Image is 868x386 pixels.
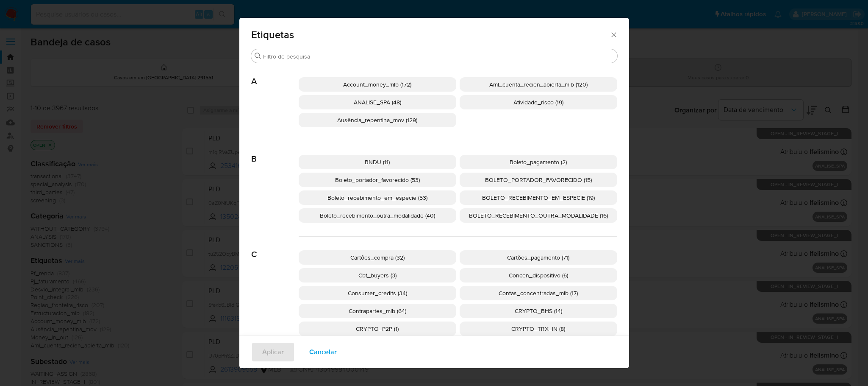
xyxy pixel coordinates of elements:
span: B [251,141,299,164]
span: Aml_cuenta_recien_abierta_mlb (120) [489,80,588,89]
div: CRYPTO_TRX_IN (8) [460,322,617,336]
span: CRYPTO_BHS (14) [515,307,562,315]
span: Cartões_compra (32) [350,253,405,262]
div: Contrapartes_mlb (64) [299,304,456,318]
span: BNDU (11) [365,158,390,166]
div: Aml_cuenta_recien_abierta_mlb (120) [460,77,617,92]
span: Account_money_mlb (172) [343,80,411,89]
input: Filtro de pesquisa [263,53,614,60]
div: Cartões_compra (32) [299,250,456,265]
div: Account_money_mlb (172) [299,77,456,92]
span: Contrapartes_mlb (64) [349,307,406,315]
span: Boleto_pagamento (2) [510,158,567,166]
div: ANALISE_SPA (48) [299,95,456,109]
div: BOLETO_RECEBIMENTO_EM_ESPECIE (19) [460,190,617,205]
span: Cartões_pagamento (71) [507,253,569,262]
button: Fechar [610,31,617,38]
div: Boleto_pagamento (2) [460,155,617,169]
div: Cartões_pagamento (71) [460,250,617,265]
span: Boleto_portador_favorecido (53) [335,176,420,184]
div: BOLETO_PORTADOR_FAVORECIDO (15) [460,173,617,187]
div: BNDU (11) [299,155,456,169]
div: Boleto_recebimento_em_especie (53) [299,190,456,205]
div: CRYPTO_BHS (14) [460,304,617,318]
div: Consumer_credits (34) [299,286,456,300]
span: Etiquetas [251,30,610,40]
button: Cancelar [298,342,348,362]
span: Cbt_buyers (3) [358,271,397,280]
div: Atividade_risco (19) [460,95,617,109]
div: Boleto_portador_favorecido (53) [299,173,456,187]
span: CRYPTO_P2P (1) [356,324,399,333]
div: BOLETO_RECEBIMENTO_OUTRA_MODALIDADE (16) [460,208,617,223]
span: Ausência_repentina_mov (129) [337,116,417,124]
span: Boleto_recebimento_outra_modalidade (40) [320,211,435,220]
span: Atividade_risco (19) [513,98,563,106]
span: Cancelar [309,343,337,361]
button: Procurar [255,53,261,59]
div: Ausência_repentina_mov (129) [299,113,456,127]
span: Boleto_recebimento_em_especie (53) [327,193,427,202]
div: Boleto_recebimento_outra_modalidade (40) [299,208,456,223]
span: Concen_dispositivo (6) [509,271,568,280]
div: Cbt_buyers (3) [299,268,456,283]
span: BOLETO_RECEBIMENTO_OUTRA_MODALIDADE (16) [469,211,608,220]
span: BOLETO_RECEBIMENTO_EM_ESPECIE (19) [482,193,595,202]
span: Contas_concentradas_mlb (17) [499,289,578,297]
span: A [251,64,299,87]
div: Contas_concentradas_mlb (17) [460,286,617,300]
div: CRYPTO_P2P (1) [299,322,456,336]
span: BOLETO_PORTADOR_FAVORECIDO (15) [485,176,592,184]
span: C [251,237,299,260]
span: Consumer_credits (34) [348,289,407,297]
span: CRYPTO_TRX_IN (8) [511,324,565,333]
div: Concen_dispositivo (6) [460,268,617,283]
span: ANALISE_SPA (48) [354,98,401,106]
